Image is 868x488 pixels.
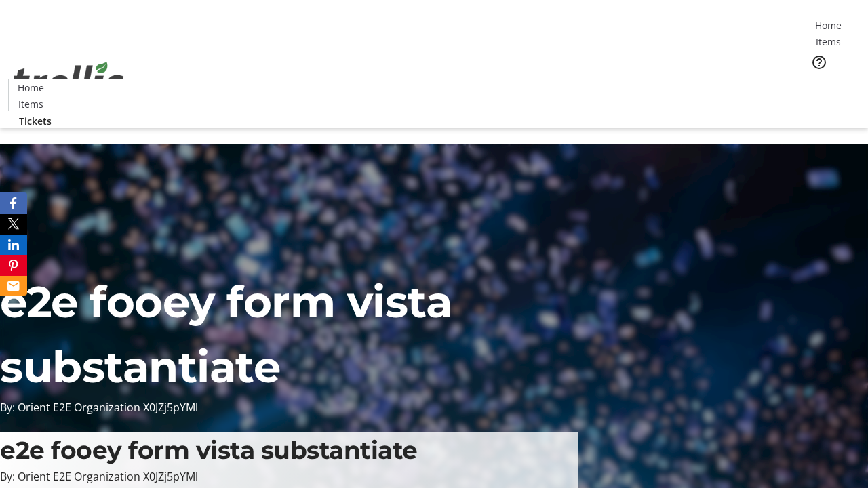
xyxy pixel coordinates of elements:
[815,18,842,33] span: Home
[806,18,850,33] a: Home
[18,97,43,111] span: Items
[19,114,52,128] span: Tickets
[18,81,44,95] span: Home
[9,97,52,111] a: Items
[806,49,833,76] button: Help
[806,79,860,93] a: Tickets
[816,79,849,93] span: Tickets
[806,35,850,49] a: Items
[8,47,129,115] img: Orient E2E Organization X0JZj5pYMl's Logo
[9,81,52,95] a: Home
[8,114,62,128] a: Tickets
[816,35,841,49] span: Items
